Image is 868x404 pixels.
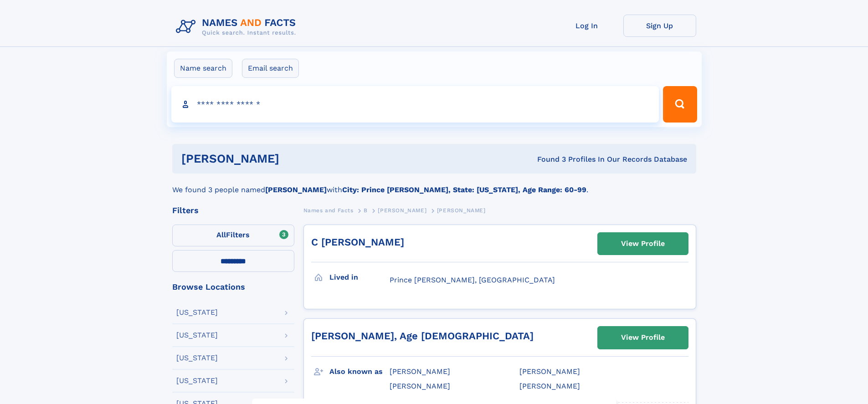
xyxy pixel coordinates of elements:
[408,154,687,164] div: Found 3 Profiles In Our Records Database
[181,153,408,164] h1: [PERSON_NAME]
[550,15,623,37] a: Log In
[598,327,688,348] a: View Profile
[663,86,697,123] button: Search Button
[172,206,294,215] div: Filters
[329,270,390,285] h3: Lived in
[176,309,218,316] div: [US_STATE]
[176,354,218,362] div: [US_STATE]
[172,174,696,195] div: We found 3 people named with .
[390,276,555,284] span: Prince [PERSON_NAME], [GEOGRAPHIC_DATA]
[174,59,232,78] label: Name search
[623,15,696,37] a: Sign Up
[342,185,586,194] b: City: Prince [PERSON_NAME], State: [US_STATE], Age Range: 60-99
[311,330,534,342] a: [PERSON_NAME], Age [DEMOGRAPHIC_DATA]
[329,364,390,379] h3: Also known as
[390,367,450,376] span: [PERSON_NAME]
[216,230,226,239] span: All
[621,233,665,254] div: View Profile
[303,205,354,216] a: Names and Facts
[172,225,294,246] label: Filters
[519,367,580,376] span: [PERSON_NAME]
[378,205,426,216] a: [PERSON_NAME]
[311,236,404,248] a: C [PERSON_NAME]
[171,86,659,123] input: search input
[364,207,368,214] span: B
[176,332,218,339] div: [US_STATE]
[519,382,580,390] span: [PERSON_NAME]
[390,382,450,390] span: [PERSON_NAME]
[172,15,303,39] img: Logo Names and Facts
[265,185,327,194] b: [PERSON_NAME]
[364,205,368,216] a: B
[437,207,486,214] span: [PERSON_NAME]
[172,283,294,291] div: Browse Locations
[621,327,665,348] div: View Profile
[176,377,218,384] div: [US_STATE]
[598,233,688,255] a: View Profile
[378,207,426,214] span: [PERSON_NAME]
[242,59,299,78] label: Email search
